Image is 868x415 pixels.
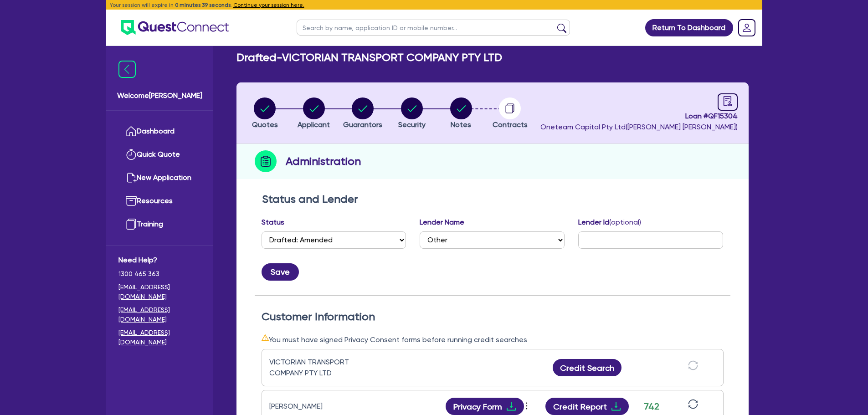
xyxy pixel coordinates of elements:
[524,399,532,414] button: Dropdown toggle
[262,310,724,323] h2: Customer Information
[126,149,137,160] img: quick-quote
[262,334,724,345] div: You must have signed Privacy Consent forms before running credit searches
[118,143,201,166] a: Quick Quote
[297,97,330,131] button: Applicant
[118,120,201,143] a: Dashboard
[545,398,629,415] button: Credit Reportdownload
[522,399,531,413] span: more
[343,120,382,129] span: Guarantors
[493,120,528,129] span: Contracts
[450,97,473,131] button: Notes
[540,111,738,122] span: Loan # QF15304
[506,401,517,412] span: download
[611,401,621,412] span: download
[688,360,698,370] span: sync
[262,193,723,206] h2: Status and Lender
[685,399,701,415] button: sync
[126,195,137,206] img: resources
[118,269,201,279] span: 1300 465 363
[718,93,738,111] a: audit
[645,19,733,36] a: Return To Dashboard
[688,399,698,409] span: sync
[269,357,383,379] div: VICTORIAN TRANSPORT COMPANY PTY LTD
[118,305,201,324] a: [EMAIL_ADDRESS][DOMAIN_NAME]
[640,400,663,413] div: 742
[553,359,622,376] button: Credit Search
[269,401,383,412] div: [PERSON_NAME]
[121,20,229,35] img: quest-connect-logo-blue
[175,2,231,8] span: 0 minutes 39 seconds
[236,51,502,64] h2: Drafted - VICTORIAN TRANSPORT COMPANY PTY LTD
[343,97,383,131] button: Guarantors
[609,218,641,226] span: (optional)
[126,172,137,183] img: new-application
[451,120,471,129] span: Notes
[398,120,426,129] span: Security
[117,90,202,101] span: Welcome [PERSON_NAME]
[118,61,136,78] img: icon-menu-close
[398,97,426,131] button: Security
[262,217,284,228] label: Status
[297,20,570,36] input: Search by name, application ID or mobile number...
[540,123,738,131] span: Oneteam Capital Pty Ltd ( [PERSON_NAME] [PERSON_NAME] )
[578,217,641,228] label: Lender Id
[233,1,304,9] button: Continue your session here.
[685,360,701,376] button: sync
[420,217,464,228] label: Lender Name
[286,153,361,169] h2: Administration
[118,166,201,190] a: New Application
[255,150,277,172] img: step-icon
[118,190,201,213] a: Resources
[492,97,528,131] button: Contracts
[126,219,137,230] img: training
[118,213,201,236] a: Training
[446,398,524,415] button: Privacy Formdownload
[262,334,269,341] span: warning
[118,255,201,266] span: Need Help?
[735,16,759,40] a: Dropdown toggle
[118,328,201,347] a: [EMAIL_ADDRESS][DOMAIN_NAME]
[723,96,733,106] span: audit
[252,97,278,131] button: Quotes
[298,120,330,129] span: Applicant
[252,120,278,129] span: Quotes
[118,282,201,302] a: [EMAIL_ADDRESS][DOMAIN_NAME]
[262,263,299,281] button: Save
